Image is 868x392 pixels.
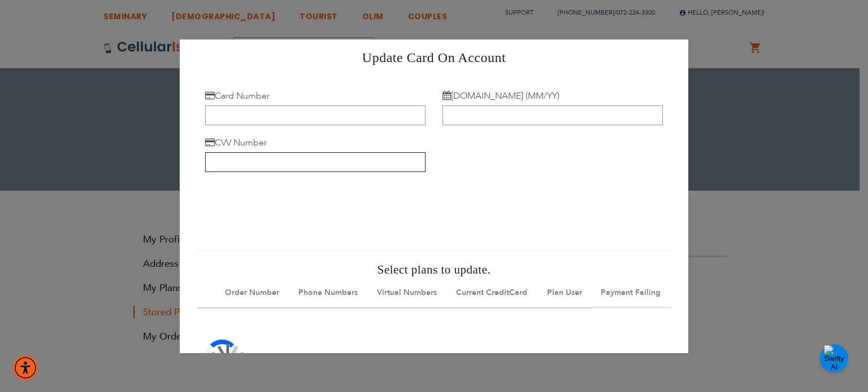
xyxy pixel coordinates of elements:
th: Phone Numbers [290,279,368,307]
label: [DOMAIN_NAME] (MM/YY) [442,90,559,102]
th: Order Number [216,279,290,307]
label: Card Number [205,90,270,102]
th: Plan User [539,279,592,307]
iframe: reCAPTCHA [205,186,377,230]
th: Payment Failing [592,279,671,307]
th: Current CreditCard [448,279,539,307]
h2: Update Card On Account [188,48,680,67]
h4: Select plans to update. [197,262,671,279]
div: Accessibility Menu [13,355,38,380]
label: CVV Number [205,136,267,149]
th: Virtual Numbers [368,279,448,307]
